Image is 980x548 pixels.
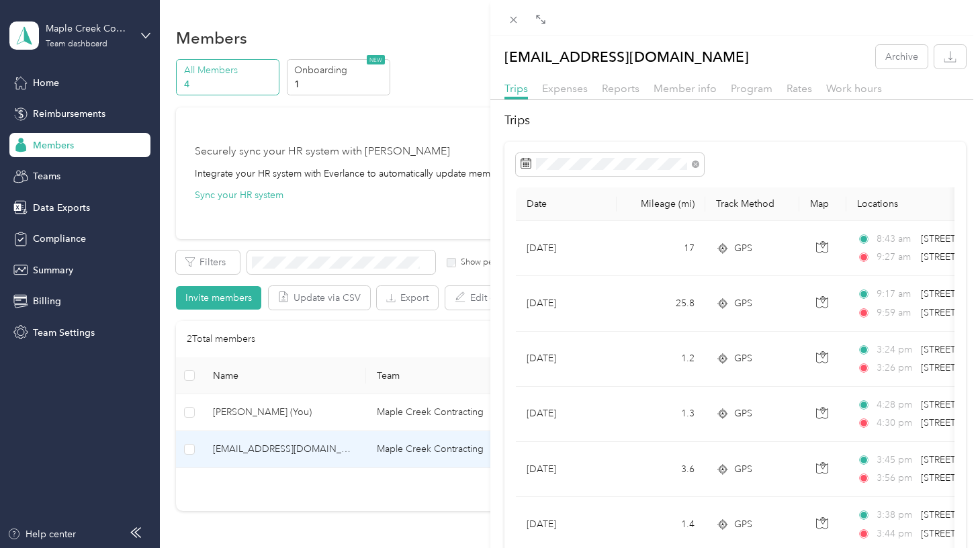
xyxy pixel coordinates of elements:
[617,442,705,497] td: 3.6
[516,276,617,331] td: [DATE]
[826,82,882,95] span: Work hours
[617,387,705,442] td: 1.3
[504,45,749,68] p: [EMAIL_ADDRESS][DOMAIN_NAME]
[877,287,915,302] span: 9:17 am
[877,398,915,412] span: 4:28 pm
[705,187,799,221] th: Track Method
[877,361,915,375] span: 3:26 pm
[617,332,705,387] td: 1.2
[799,187,846,221] th: Map
[734,517,752,532] span: GPS
[877,306,915,320] span: 9:59 am
[617,221,705,276] td: 17
[877,508,915,522] span: 3:38 pm
[731,82,772,95] span: Program
[877,416,915,430] span: 4:30 pm
[877,453,915,467] span: 3:45 pm
[617,187,705,221] th: Mileage (mi)
[877,471,915,486] span: 3:56 pm
[877,527,915,541] span: 3:44 pm
[602,82,639,95] span: Reports
[734,406,752,421] span: GPS
[905,473,980,548] iframe: Everlance-gr Chat Button Frame
[516,387,617,442] td: [DATE]
[734,351,752,366] span: GPS
[876,45,928,68] button: Archive
[734,241,752,256] span: GPS
[504,111,967,130] h2: Trips
[877,232,915,246] span: 8:43 am
[654,82,717,95] span: Member info
[734,296,752,311] span: GPS
[734,462,752,477] span: GPS
[504,82,528,95] span: Trips
[516,332,617,387] td: [DATE]
[516,442,617,497] td: [DATE]
[877,342,915,357] span: 3:24 pm
[617,276,705,331] td: 25.8
[516,221,617,276] td: [DATE]
[516,187,617,221] th: Date
[542,82,588,95] span: Expenses
[877,250,915,265] span: 9:27 am
[787,82,812,95] span: Rates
